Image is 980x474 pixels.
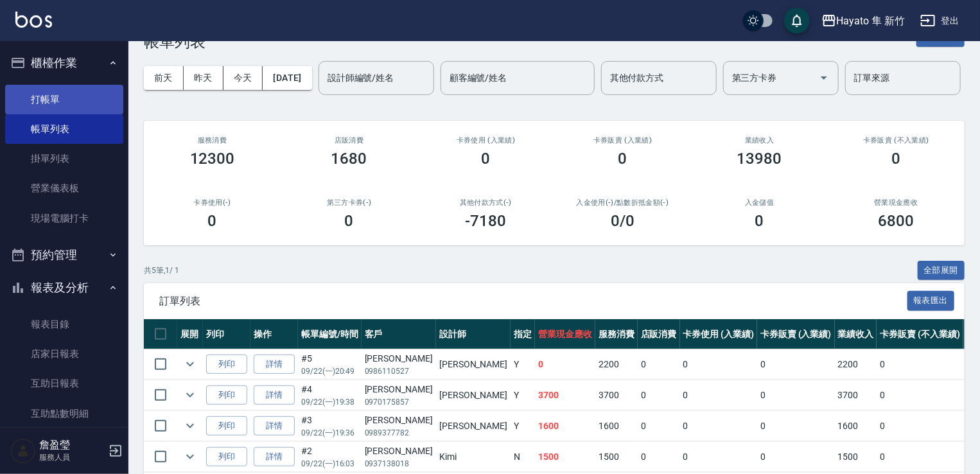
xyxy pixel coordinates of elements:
td: 0 [877,411,963,441]
img: Person [10,438,36,464]
th: 業績收入 [835,319,877,349]
h2: 營業現金應收 [843,198,949,207]
div: [PERSON_NAME] [365,444,433,458]
td: Y [511,380,535,410]
td: 1500 [535,442,595,472]
button: [DATE] [263,66,311,90]
td: 3700 [595,380,638,410]
h2: 業績收入 [706,136,812,145]
p: 09/22 (一) 16:03 [301,458,358,470]
td: Y [511,411,535,441]
button: 今天 [223,66,263,90]
th: 設計師 [436,319,511,349]
td: 0 [638,380,680,410]
td: 0 [757,349,835,380]
h3: 1680 [331,150,367,168]
td: [PERSON_NAME] [436,380,511,410]
h3: 0 [482,150,491,168]
td: #2 [298,442,362,472]
th: 指定 [511,319,535,349]
h3: 12300 [190,150,235,168]
button: 登出 [915,9,965,33]
h3: 0 [892,150,901,168]
td: 0 [638,349,680,380]
td: 0 [877,442,963,472]
td: #3 [298,411,362,441]
p: 0970175857 [365,396,433,408]
td: 0 [757,380,835,410]
h2: 卡券販賣 (不入業績) [843,136,949,145]
button: 前天 [144,66,184,90]
button: 昨天 [184,66,223,90]
th: 展開 [177,319,203,349]
a: 互助點數明細 [5,399,123,428]
a: 詳情 [254,447,295,467]
th: 卡券販賣 (不入業績) [877,319,963,349]
div: [PERSON_NAME] [365,352,433,365]
td: #5 [298,349,362,380]
td: 0 [757,442,835,472]
h2: 卡券使用(-) [159,198,265,207]
h2: 店販消費 [296,136,402,145]
a: 現場電腦打卡 [5,204,123,233]
td: 0 [757,411,835,441]
p: 共 5 筆, 1 / 1 [144,265,179,276]
p: 09/22 (一) 19:36 [301,427,358,439]
th: 卡券販賣 (入業績) [757,319,835,349]
th: 帳單編號/時間 [298,319,362,349]
th: 店販消費 [638,319,680,349]
td: 1600 [595,411,638,441]
button: 報表及分析 [5,271,123,304]
td: [PERSON_NAME] [436,349,511,380]
h3: 0 [208,212,217,230]
p: 09/22 (一) 19:38 [301,396,358,408]
button: expand row [180,355,200,374]
th: 操作 [250,319,298,349]
td: 3700 [835,380,877,410]
a: 詳情 [254,355,295,374]
span: 訂單列表 [159,295,907,308]
button: expand row [180,447,200,466]
h3: 0 [755,212,764,230]
td: 2200 [595,349,638,380]
td: Y [511,349,535,380]
td: Kimi [436,442,511,472]
img: Logo [15,12,52,28]
td: 0 [535,349,595,380]
button: Open [814,67,834,88]
button: save [784,8,810,33]
div: [PERSON_NAME] [365,414,433,427]
td: 1500 [835,442,877,472]
h3: -7180 [466,212,507,230]
button: 列印 [206,416,247,436]
a: 詳情 [254,385,295,405]
td: 1600 [535,411,595,441]
a: 店家日報表 [5,339,123,369]
td: 3700 [535,380,595,410]
h3: 0 [618,150,627,168]
a: 詳情 [254,416,295,436]
button: expand row [180,416,200,435]
td: 1600 [835,411,877,441]
p: 09/22 (一) 20:49 [301,365,358,377]
p: 0986110527 [365,365,433,377]
td: 0 [680,380,758,410]
a: 報表目錄 [5,310,123,339]
h3: 0 /0 [611,212,634,230]
button: 列印 [206,355,247,374]
button: 列印 [206,385,247,405]
th: 列印 [203,319,250,349]
td: 0 [638,442,680,472]
h5: 詹盈瑩 [39,439,105,452]
h2: 卡券使用 (入業績) [433,136,539,145]
p: 服務人員 [39,452,105,463]
td: #4 [298,380,362,410]
th: 客戶 [362,319,436,349]
td: 0 [680,442,758,472]
p: 0989377782 [365,427,433,439]
div: [PERSON_NAME] [365,383,433,396]
button: expand row [180,385,200,405]
h2: 卡券販賣 (入業績) [570,136,676,145]
h2: 入金使用(-) /點數折抵金額(-) [570,198,676,207]
button: 預約管理 [5,238,123,272]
